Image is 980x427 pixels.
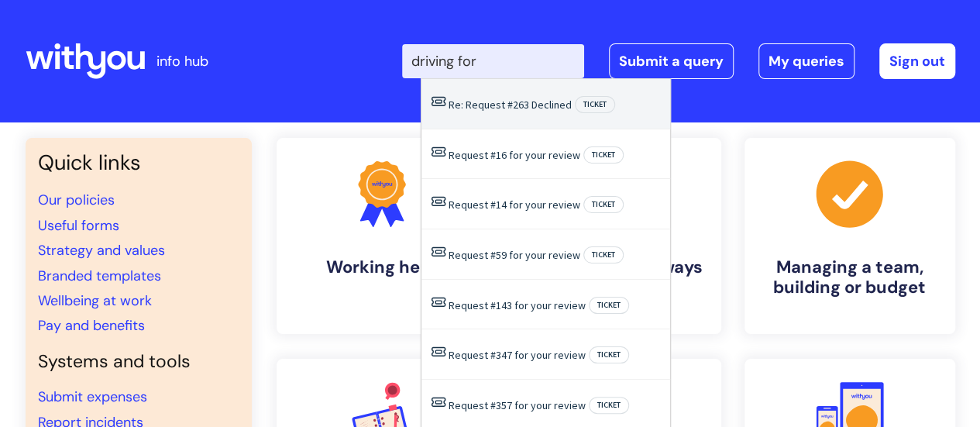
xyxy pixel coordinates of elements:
[38,267,161,285] a: Branded templates
[449,398,586,412] a: Request #357 for your review
[449,98,572,112] a: Re: Request #263 Declined
[38,291,152,310] a: Wellbeing at work
[583,146,624,164] span: Ticket
[583,246,624,263] span: Ticket
[402,43,955,79] div: | -
[589,346,629,363] span: Ticket
[449,298,586,312] a: Request #143 for your review
[879,43,955,79] a: Sign out
[589,397,629,414] span: Ticket
[609,43,734,79] a: Submit a query
[38,316,145,335] a: Pay and benefits
[449,198,580,212] a: Request #14 for your review
[575,96,615,113] span: Ticket
[402,44,584,78] input: Search
[449,248,580,262] a: Request #59 for your review
[449,348,586,362] a: Request #347 for your review
[289,257,475,277] h4: Working here
[38,191,115,209] a: Our policies
[38,216,119,235] a: Useful forms
[38,150,239,175] h3: Quick links
[38,351,239,373] h4: Systems and tools
[589,297,629,314] span: Ticket
[38,241,165,260] a: Strategy and values
[277,138,487,334] a: Working here
[449,148,580,162] a: Request #16 for your review
[156,49,208,74] p: info hub
[583,196,624,213] span: Ticket
[744,138,955,334] a: Managing a team, building or budget
[758,43,854,79] a: My queries
[38,387,147,406] a: Submit expenses
[757,257,943,298] h4: Managing a team, building or budget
